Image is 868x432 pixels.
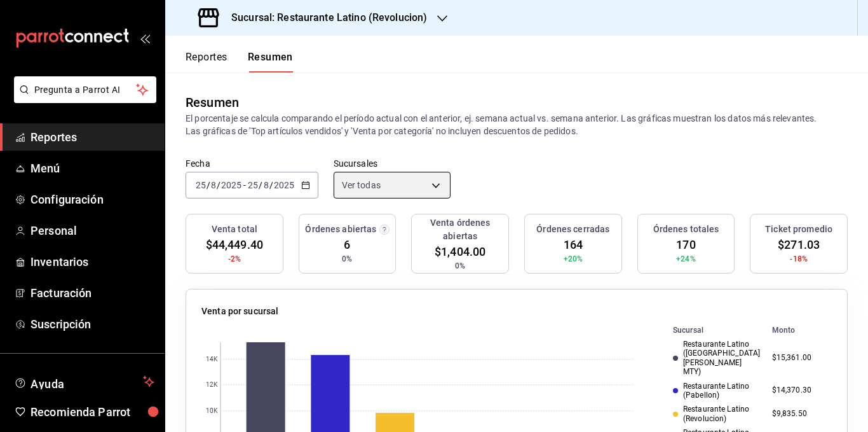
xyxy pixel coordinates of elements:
[201,305,278,318] p: Venta por sucursal
[31,284,154,302] span: Facturación
[767,337,832,379] td: $15,361.00
[673,405,762,423] div: Restaurante Latino (Revolucion)
[767,379,832,403] td: $14,370.30
[435,243,485,260] span: $1,404.00
[790,253,808,265] span: -18%
[767,402,832,426] td: $9,835.50
[206,356,218,363] text: 14K
[31,403,154,421] span: Recomienda Parrot
[220,180,242,190] input: ----
[186,51,227,73] button: Reportes
[186,93,239,112] div: Resumen
[342,179,381,192] span: Ver todas
[186,112,848,137] p: El porcentaje se calcula comparando el período actual con el anterior, ej. semana actual vs. sema...
[273,180,295,190] input: ----
[31,316,154,333] span: Suscripción
[269,180,273,190] span: /
[765,223,832,236] h3: Ticket promedio
[259,180,262,190] span: /
[31,191,154,208] span: Configuración
[14,76,156,103] button: Pregunta a Parrot AI
[673,382,762,400] div: Restaurante Latino (Pabellon)
[31,129,154,146] span: Reportes
[195,180,207,190] input: --
[653,323,767,337] th: Sucursal
[243,180,246,190] span: -
[247,180,259,190] input: --
[140,33,150,43] button: open_drawer_menu
[186,159,318,168] label: Fecha
[455,260,465,272] span: 0%
[217,180,220,190] span: /
[342,253,352,265] span: 0%
[206,382,218,389] text: 12K
[673,340,762,377] div: Restaurante Latino ([GEOGRAPHIC_DATA][PERSON_NAME] MTY)
[248,51,293,73] button: Resumen
[778,236,820,253] span: $271.03
[186,51,293,73] div: navigation tabs
[653,223,719,236] h3: Órdenes totales
[210,180,217,190] input: --
[564,253,583,265] span: +20%
[536,223,609,236] h3: Órdenes cerradas
[31,160,154,177] span: Menú
[31,253,154,270] span: Inventarios
[344,236,350,253] span: 6
[221,10,427,25] h3: Sucursal: Restaurante Latino (Revolucion)
[31,374,138,389] span: Ayuda
[767,323,832,337] th: Monto
[228,253,241,265] span: -2%
[206,236,263,253] span: $44,449.40
[207,180,210,190] span: /
[9,92,156,106] a: Pregunta a Parrot AI
[564,236,583,253] span: 164
[417,216,503,243] h3: Venta órdenes abiertas
[31,222,154,239] span: Personal
[34,83,137,97] span: Pregunta a Parrot AI
[676,253,696,265] span: +24%
[305,223,376,236] h3: Órdenes abiertas
[263,180,269,190] input: --
[206,408,218,415] text: 10K
[212,223,257,236] h3: Venta total
[676,236,695,253] span: 170
[334,159,451,168] label: Sucursales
